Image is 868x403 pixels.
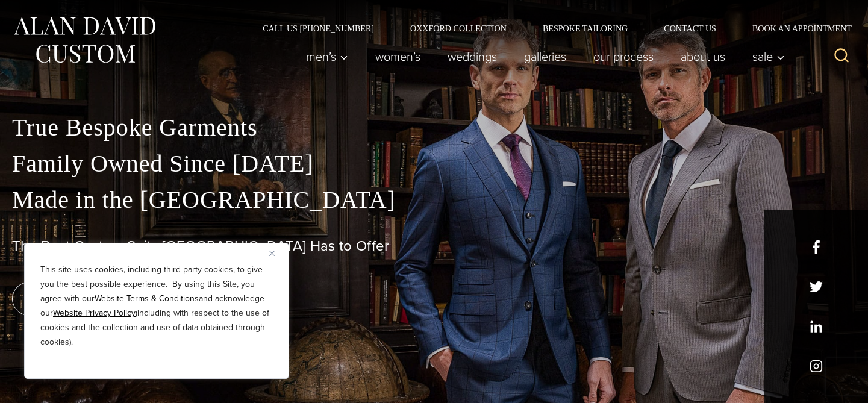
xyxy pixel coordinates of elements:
a: Women’s [362,45,434,69]
a: Our Process [580,45,667,69]
a: Book an Appointment [734,24,856,33]
nav: Primary Navigation [293,45,792,69]
h1: The Best Custom Suits [GEOGRAPHIC_DATA] Has to Offer [12,237,856,255]
span: Sale [752,51,785,63]
a: Contact Us [646,24,734,33]
a: Galleries [511,45,580,69]
img: Alan David Custom [12,13,157,67]
a: book an appointment [12,282,181,316]
a: Website Terms & Conditions [95,292,199,305]
img: Close [269,251,275,256]
span: Men’s [306,51,348,63]
a: Website Privacy Policy [53,307,136,319]
nav: Secondary Navigation [245,24,856,33]
a: Bespoke Tailoring [525,24,646,33]
button: Close [269,246,284,260]
button: View Search Form [827,42,856,71]
p: This site uses cookies, including third party cookies, to give you the best possible experience. ... [40,263,273,349]
a: About Us [667,45,739,69]
a: weddings [434,45,511,69]
a: Oxxford Collection [392,24,525,33]
p: True Bespoke Garments Family Owned Since [DATE] Made in the [GEOGRAPHIC_DATA] [12,110,856,218]
a: Call Us [PHONE_NUMBER] [245,24,392,33]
